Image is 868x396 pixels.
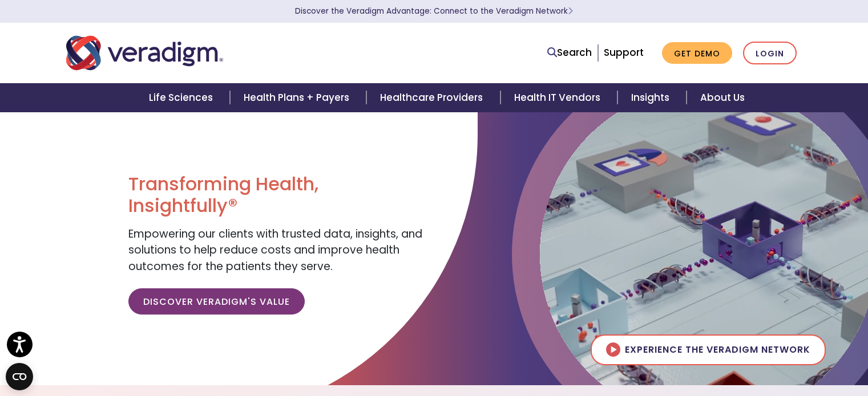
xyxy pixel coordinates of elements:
span: Learn More [568,6,573,17]
button: Open CMP widget [6,363,33,390]
a: Support [604,46,644,59]
a: Get Demo [662,42,732,64]
a: Health Plans + Payers [230,83,366,112]
a: Insights [617,83,687,112]
h1: Transforming Health, Insightfully® [128,173,425,217]
a: Discover Veradigm's Value [128,288,305,315]
span: Empowering our clients with trusted data, insights, and solutions to help reduce costs and improv... [128,226,422,274]
a: Healthcare Providers [366,83,500,112]
a: Login [743,42,797,65]
a: Discover the Veradigm Advantage: Connect to the Veradigm NetworkLearn More [295,6,573,17]
a: Search [547,45,592,60]
img: Veradigm logo [66,34,223,72]
a: Life Sciences [135,83,230,112]
a: Health IT Vendors [500,83,617,112]
a: About Us [687,83,758,112]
